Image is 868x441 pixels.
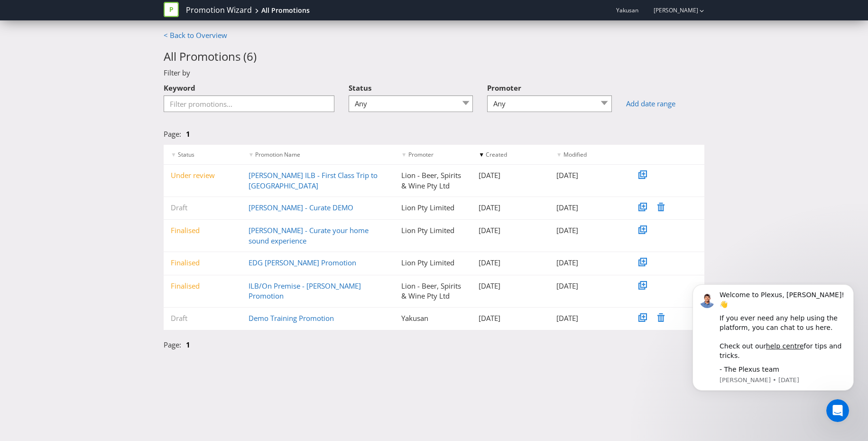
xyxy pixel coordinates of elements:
div: Lion - Beer, Spirits & Wine Pty Ltd [394,170,472,191]
span: ) [253,48,257,64]
div: Finalised [164,258,241,268]
input: Filter promotions... [164,95,334,112]
div: [DATE] [471,258,549,268]
span: Yakusan [616,6,638,14]
a: 1 [186,340,190,349]
div: Yakusan [394,313,472,323]
span: ▼ [171,150,176,159]
iframe: Intercom notifications message [678,282,868,427]
a: [PERSON_NAME] [644,6,698,14]
span: Modified [563,150,587,159]
a: Add date range [626,99,704,109]
span: 6 [247,48,253,64]
div: Lion - Beer, Spirits & Wine Pty Ltd [394,281,472,301]
div: Lion Pty Limited [394,203,472,213]
span: ▼ [401,150,407,159]
div: [DATE] [549,170,627,180]
div: Filter by [157,68,711,78]
span: Status [349,83,371,93]
div: Finalised [164,225,241,235]
div: All Promotions [261,6,310,15]
div: [DATE] [549,203,627,213]
div: Finalised [164,281,241,291]
a: < Back to Overview [164,30,227,40]
a: [PERSON_NAME] - Curate DEMO [249,203,353,212]
span: ▼ [249,150,254,159]
span: Status [178,150,194,159]
span: Promotion Name [255,150,300,159]
div: [DATE] [471,313,549,323]
div: [DATE] [471,281,549,291]
span: Promoter [487,83,521,93]
div: Draft [164,313,241,323]
div: [DATE] [549,225,627,235]
div: [DATE] [549,281,627,291]
span: Promoter [408,150,434,159]
span: Page: [164,340,181,349]
label: Keyword [164,78,195,93]
iframe: Intercom live chat [826,399,849,422]
a: Promotion Wizard [186,5,252,16]
div: [DATE] [549,258,627,268]
div: [DATE] [471,203,549,213]
span: Page: [164,129,181,139]
a: EDG [PERSON_NAME] Promotion [249,258,356,267]
div: [DATE] [471,225,549,235]
a: [PERSON_NAME] - Curate your home sound experience [249,225,369,245]
div: Lion Pty Limited [394,225,472,235]
a: [PERSON_NAME] ILB - First Class Trip to [GEOGRAPHIC_DATA] [249,170,378,190]
a: Demo Training Promotion [249,313,334,323]
span: All Promotions ( [164,48,247,64]
div: [DATE] [471,170,549,180]
span: ▼ [556,150,562,159]
div: Under review [164,170,241,180]
div: Lion Pty Limited [394,258,472,268]
div: [DATE] [549,313,627,323]
span: Created [486,150,507,159]
a: 1 [186,129,190,139]
a: ILB/On Premise - [PERSON_NAME] Promotion [249,281,361,300]
div: Draft [164,203,241,213]
span: ▼ [479,150,484,159]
